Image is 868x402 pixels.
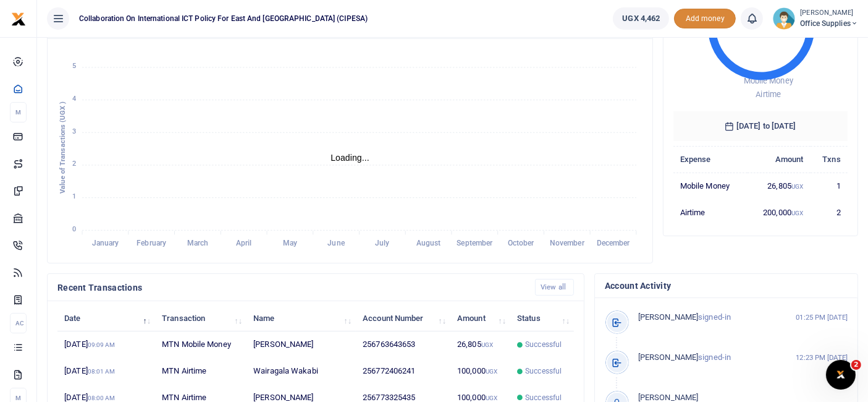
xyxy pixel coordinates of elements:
[748,147,811,173] th: Amount
[791,183,803,190] small: UGX
[356,331,450,358] td: 256763643653
[246,305,356,331] th: Name: activate to sort column ascending
[155,358,246,385] td: MTN Airtime
[796,312,848,323] small: 01:25 PM [DATE]
[800,8,858,19] small: [PERSON_NAME]
[748,200,811,226] td: 200,000
[137,239,166,248] tspan: February
[72,62,76,71] tspan: 5
[673,200,748,226] td: Airtime
[811,173,848,200] td: 1
[811,147,848,173] th: Txns
[57,281,525,294] h4: Recent Transactions
[608,7,674,30] li: Wallet ballance
[57,305,155,331] th: Date: activate to sort column descending
[72,225,76,233] tspan: 0
[327,239,345,248] tspan: June
[457,239,493,248] tspan: September
[356,305,450,331] th: Account Number: activate to sort column ascending
[450,331,510,358] td: 26,805
[674,9,736,29] li: Toup your wallet
[535,279,574,296] a: View all
[748,173,811,200] td: 26,805
[597,239,631,248] tspan: December
[88,368,116,375] small: 08:01 AM
[851,360,861,370] span: 2
[187,239,209,248] tspan: March
[673,173,748,200] td: Mobile Money
[72,160,76,168] tspan: 2
[246,331,356,358] td: [PERSON_NAME]
[525,366,562,377] span: Successful
[155,331,246,358] td: MTN Mobile Money
[674,9,736,29] span: Add money
[10,102,27,122] li: M
[613,7,669,30] a: UGX 4,462
[416,239,441,248] tspan: August
[638,312,698,322] span: [PERSON_NAME]
[246,358,356,385] td: Wairagala Wakabi
[88,395,116,401] small: 08:00 AM
[11,12,26,27] img: logo-small
[638,353,698,362] span: [PERSON_NAME]
[673,111,848,141] h6: [DATE] to [DATE]
[59,101,67,194] text: Value of Transactions (UGX )
[638,311,795,324] p: signed-in
[796,353,848,363] small: 12:23 PM [DATE]
[236,239,252,248] tspan: April
[486,368,497,375] small: UGX
[450,358,510,385] td: 100,000
[10,313,27,333] li: Ac
[92,239,119,248] tspan: January
[525,339,562,350] span: Successful
[72,95,76,103] tspan: 4
[674,13,736,22] a: Add money
[550,239,585,248] tspan: November
[72,193,76,201] tspan: 1
[811,200,848,226] td: 2
[673,147,748,173] th: Expense
[756,90,781,99] span: Airtime
[791,210,803,216] small: UGX
[622,12,660,25] span: UGX 4,462
[744,76,793,85] span: Mobile Money
[773,7,858,30] a: profile-user [PERSON_NAME] Office Supplies
[481,341,493,348] small: UGX
[508,239,535,248] tspan: October
[800,18,858,29] span: Office Supplies
[638,351,795,364] p: signed-in
[88,341,116,348] small: 09:09 AM
[450,305,510,331] th: Amount: activate to sort column ascending
[375,239,389,248] tspan: July
[57,358,155,385] td: [DATE]
[11,14,26,23] a: logo-small logo-large logo-large
[773,7,795,30] img: profile-user
[510,305,574,331] th: Status: activate to sort column ascending
[826,360,856,390] iframe: Intercom live chat
[638,393,698,402] span: [PERSON_NAME]
[72,127,76,135] tspan: 3
[155,305,246,331] th: Transaction: activate to sort column ascending
[57,331,155,358] td: [DATE]
[283,239,297,248] tspan: May
[331,153,369,163] text: Loading...
[605,279,848,293] h4: Account Activity
[74,13,373,24] span: Collaboration on International ICT Policy For East and [GEOGRAPHIC_DATA] (CIPESA)
[356,358,450,385] td: 256772406241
